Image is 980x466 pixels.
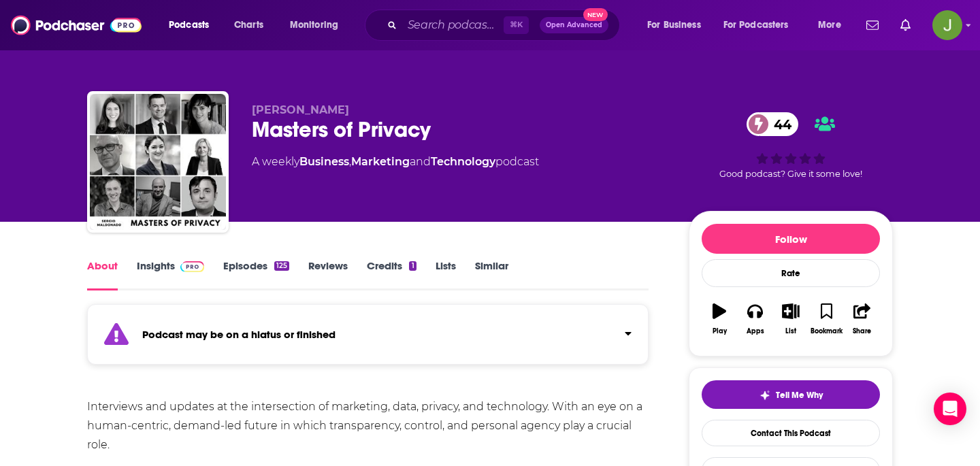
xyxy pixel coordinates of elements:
a: Marketing [351,155,410,168]
span: New [583,8,608,21]
button: open menu [159,14,227,36]
span: Tell Me Why [776,390,823,401]
span: and [410,155,431,168]
a: Show notifications dropdown [895,14,916,37]
span: Podcasts [169,16,209,35]
section: Click to expand status details [87,312,649,365]
span: More [818,16,841,35]
a: Technology [431,155,495,168]
a: Charts [225,14,272,36]
strong: Podcast may be on a hiatus or finished [142,328,336,341]
a: Lists [436,259,456,290]
a: Episodes125 [223,259,289,290]
div: 1 [409,261,416,271]
div: Rate [702,259,880,287]
div: Open Intercom Messenger [934,393,966,425]
a: Reviews [308,259,348,290]
img: tell me why sparkle [759,390,770,401]
div: Share [853,327,871,335]
button: Open AdvancedNew [540,17,608,33]
div: Search podcasts, credits, & more... [378,10,633,41]
a: Similar [475,259,508,290]
button: open menu [638,14,718,36]
button: Apps [737,295,772,344]
img: Podchaser Pro [180,261,204,272]
button: tell me why sparkleTell Me Why [702,380,880,409]
span: Logged in as jon47193 [932,10,962,40]
span: Monitoring [290,16,338,35]
button: Bookmark [808,295,844,344]
div: Apps [747,327,764,335]
span: Open Advanced [546,22,602,29]
button: Show profile menu [932,10,962,40]
a: Business [299,155,349,168]
div: 44Good podcast? Give it some love! [689,103,893,188]
img: User Profile [932,10,962,40]
button: open menu [715,14,808,36]
span: [PERSON_NAME] [252,103,349,116]
img: Masters of Privacy [90,94,226,230]
button: open menu [280,14,356,36]
div: A weekly podcast [252,154,539,170]
div: List [785,327,796,335]
div: 125 [274,261,289,271]
div: Bookmark [811,327,843,335]
button: List [773,295,808,344]
span: Charts [234,16,263,35]
span: For Business [647,16,701,35]
span: 44 [760,112,798,136]
span: For Podcasters [723,16,789,35]
button: Share [845,295,880,344]
span: Good podcast? Give it some love! [719,169,862,179]
span: ⌘ K [504,16,529,34]
a: Credits1 [367,259,416,290]
button: Play [702,295,737,344]
img: Podchaser - Follow, Share and Rate Podcasts [11,12,142,38]
input: Search podcasts, credits, & more... [402,14,504,36]
a: Show notifications dropdown [861,14,884,37]
button: open menu [808,14,858,36]
a: About [87,259,118,290]
div: Play [713,327,727,335]
a: Contact This Podcast [702,420,880,446]
a: InsightsPodchaser Pro [137,259,204,290]
span: , [349,155,351,168]
a: 44 [747,112,798,136]
button: Follow [702,224,880,254]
